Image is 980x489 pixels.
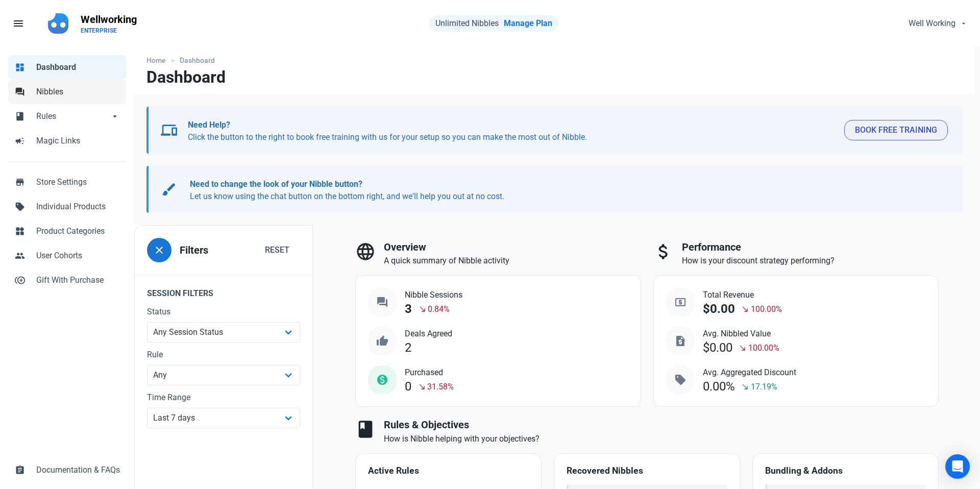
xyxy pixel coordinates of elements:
span: close [153,244,165,256]
a: WellworkingENTERPRISE [75,8,143,39]
div: 0.00% [703,380,735,394]
span: Deals Agreed [405,328,452,340]
a: forumNibbles [8,80,126,104]
div: Open Intercom Messenger [945,454,970,479]
p: A quick summary of Nibble activity [384,255,641,267]
span: Purchased [405,366,454,379]
span: language [355,241,376,262]
p: ENTERPRISE [81,27,137,35]
span: Unlimited Nibbles [435,18,499,28]
nav: breadcrumbs [134,47,975,68]
b: Need to change the look of your Nibble button? [190,179,362,189]
span: south_east [419,305,427,313]
button: Reset [254,240,300,260]
span: request_quote [674,335,687,347]
span: control_point_duplicate [15,274,25,284]
label: Time Range [147,392,300,404]
span: Total Revenue [703,289,782,301]
h4: Active Rules [368,466,529,476]
span: book [15,110,25,120]
span: Book Free Training [855,124,937,136]
span: question_answer [376,296,388,308]
h4: Bundling & Addons [765,466,926,476]
p: Let us know using the chat button on the bottom right, and we'll help you out at no cost. [190,178,938,203]
a: peopleUser Cohorts [8,243,126,268]
span: 17.19% [751,381,777,393]
span: local_atm [674,296,687,308]
span: Avg. Nibbled Value [703,328,779,340]
span: Reset [265,244,289,256]
span: store [15,176,25,186]
h1: Dashboard [146,68,226,86]
h3: Filters [180,244,208,256]
h3: Performance [682,241,939,253]
span: Store Settings [36,176,120,188]
span: sell [674,374,687,386]
div: $0.00 [703,302,735,316]
p: How is Nibble helping with your objectives? [384,433,939,445]
span: Nibbles [36,86,120,98]
span: assignment [15,464,25,474]
span: devices [161,122,177,138]
span: Nibble Sessions [405,289,462,301]
a: sellIndividual Products [8,194,126,219]
span: widgets [15,225,25,235]
span: menu [12,17,24,30]
span: book [355,419,376,439]
a: Home [146,55,170,66]
span: 0.84% [428,303,450,315]
span: Magic Links [36,135,120,147]
span: Documentation & FAQs [36,464,120,476]
a: Manage Plan [504,18,552,28]
a: dashboardDashboard [8,55,126,80]
span: attach_money [653,241,674,262]
span: Dashboard [36,61,120,74]
span: south_east [741,383,749,391]
h4: Recovered Nibbles [567,466,727,476]
span: Avg. Aggregated Discount [703,366,796,379]
span: 31.58% [427,381,454,393]
a: bookRulesarrow_drop_down [8,104,126,129]
span: 100.00% [748,342,779,354]
span: brush [161,181,177,198]
label: Rule [147,349,300,361]
a: control_point_duplicateGift With Purchase [8,268,126,292]
p: Wellworking [81,12,137,27]
span: arrow_drop_down [110,110,120,120]
a: storeStore Settings [8,170,126,194]
button: Well Working [900,13,974,34]
span: sell [15,201,25,211]
span: south_east [418,383,426,391]
div: $0.00 [703,341,732,355]
span: 100.00% [751,303,782,315]
h3: Overview [384,241,641,253]
span: Gift With Purchase [36,274,120,286]
label: Status [147,306,300,318]
span: dashboard [15,61,25,71]
div: 3 [405,302,412,316]
a: widgetsProduct Categories [8,219,126,243]
span: Well Working [909,17,955,30]
span: campaign [15,135,25,145]
b: Need Help? [188,120,230,130]
span: south_east [739,344,747,352]
span: monetization_on [376,374,388,386]
a: campaignMagic Links [8,129,126,153]
span: forum [15,86,25,96]
span: Product Categories [36,225,120,237]
span: User Cohorts [36,250,120,262]
span: Individual Products [36,201,120,213]
span: people [15,250,25,260]
p: Click the button to the right to book free training with us for your setup so you can make the mo... [188,119,836,143]
button: Book Free Training [844,120,948,140]
div: 0 [405,380,411,394]
h3: Rules & Objectives [384,419,939,431]
legend: Session Filters [135,275,312,306]
button: close [147,238,171,262]
p: How is your discount strategy performing? [682,255,939,267]
span: south_east [741,305,749,313]
span: Rules [36,110,110,123]
div: 2 [405,341,411,355]
span: thumb_up [376,335,388,347]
